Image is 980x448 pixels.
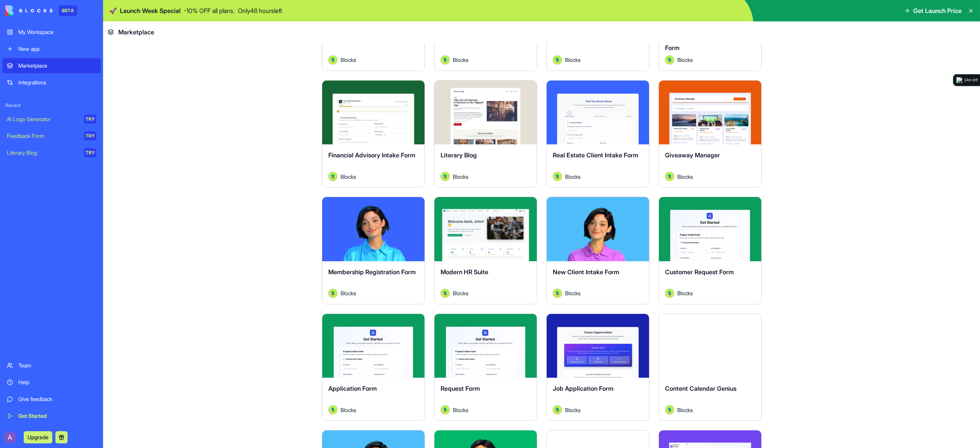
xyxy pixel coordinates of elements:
div: Literary Blog [7,149,79,157]
div: 14m left [964,77,978,83]
span: Financial Advisory Intake Form [328,151,415,159]
img: Avatar [328,55,337,65]
img: Avatar [441,405,450,414]
img: Avatar [328,289,337,298]
div: Feedback Form [7,132,79,140]
a: Financial Advisory Intake FormAvatarBlocks [322,80,425,188]
div: New app [18,45,96,53]
span: Blocks [453,289,468,297]
a: My Workspace [2,24,101,40]
span: Blocks [341,56,356,64]
a: Content Calendar GeniusAvatarBlocks [659,314,762,421]
span: Blocks [565,406,581,414]
span: Job Application Form [553,385,614,392]
a: New app [2,41,101,57]
span: Launch Week Special [120,6,181,15]
a: Application FormAvatarBlocks [322,314,425,421]
p: Only 48 hours left [238,6,282,15]
a: Upgrade [24,433,52,441]
span: Literary Blog [441,151,477,159]
img: Avatar [441,289,450,298]
div: My Workspace [18,28,96,36]
img: Avatar [441,172,450,181]
a: Feedback FormTRY [2,128,101,144]
a: Literary BlogTRY [2,145,101,160]
a: Give feedback [2,391,101,407]
a: Marketplace [2,58,101,73]
img: Avatar [665,172,674,181]
a: Request FormAvatarBlocks [434,314,537,421]
a: New Client Intake FormAvatarBlocks [546,197,649,304]
a: Get Started [2,408,101,424]
span: Customer Request Form [665,268,734,276]
img: logo [956,77,962,83]
a: Giveaway ManagerAvatarBlocks [659,80,762,188]
p: - 10 % OFF all plans. [184,6,235,15]
img: Avatar [665,289,674,298]
a: AI Logo GeneratorTRY [2,112,101,127]
span: Blocks [565,289,581,297]
img: Avatar [665,55,674,65]
span: 🚀 [109,6,117,15]
div: TRY [84,148,96,157]
img: Avatar [553,405,562,414]
span: Giveaway Manager [665,151,720,159]
span: Application Form [328,385,377,392]
div: Team [18,362,96,369]
span: Request Form [441,385,480,392]
span: Blocks [453,56,468,64]
a: Team [2,358,101,373]
div: AI Logo Generator [7,115,79,123]
img: Avatar [665,405,674,414]
button: Upgrade [24,431,52,443]
span: Get Launch Price [913,6,962,15]
span: Blocks [453,406,468,414]
img: Avatar [328,405,337,414]
a: BETA [5,5,77,16]
div: TRY [84,115,96,124]
a: Job Application FormAvatarBlocks [546,314,649,421]
div: BETA [59,5,77,16]
span: New Client Intake Form [553,268,619,276]
a: Membership Registration FormAvatarBlocks [322,197,425,304]
span: Blocks [565,56,581,64]
span: Blocks [677,56,693,64]
a: Literary BlogAvatarBlocks [434,80,537,188]
span: Blocks [677,406,693,414]
span: Marketplace [118,27,154,37]
span: Blocks [453,173,468,181]
img: Avatar [441,55,450,65]
div: Give feedback [18,395,96,403]
div: Get Started [18,412,96,420]
span: Employee Onboarding Intake Form [665,35,748,52]
img: Avatar [553,172,562,181]
a: Real Estate Client Intake FormAvatarBlocks [546,80,649,188]
img: logo [5,5,53,16]
span: Content Calendar Genius [665,385,736,392]
span: Blocks [341,173,356,181]
span: Blocks [677,173,693,181]
div: Integrations [18,79,96,86]
span: Recent [2,102,101,108]
a: Modern HR SuiteAvatarBlocks [434,197,537,304]
span: Modern HR Suite [441,268,488,276]
img: Avatar [553,289,562,298]
div: Help [18,378,96,386]
img: Avatar [553,55,562,65]
a: Customer Request FormAvatarBlocks [659,197,762,304]
span: Blocks [565,173,581,181]
span: Blocks [341,406,356,414]
img: Avatar [328,172,337,181]
span: Blocks [341,289,356,297]
a: Integrations [2,75,101,90]
a: Help [2,375,101,390]
span: Membership Registration Form [328,268,416,276]
span: Real Estate Client Intake Form [553,151,638,159]
div: Marketplace [18,62,96,70]
div: TRY [84,131,96,141]
span: Blocks [677,289,693,297]
img: ACg8ocLT8DwV1HqppkVy9-Ij6xIPML2hQXhvwpc3VXWI_7pVfe5hjQ=s96-c [4,431,16,443]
